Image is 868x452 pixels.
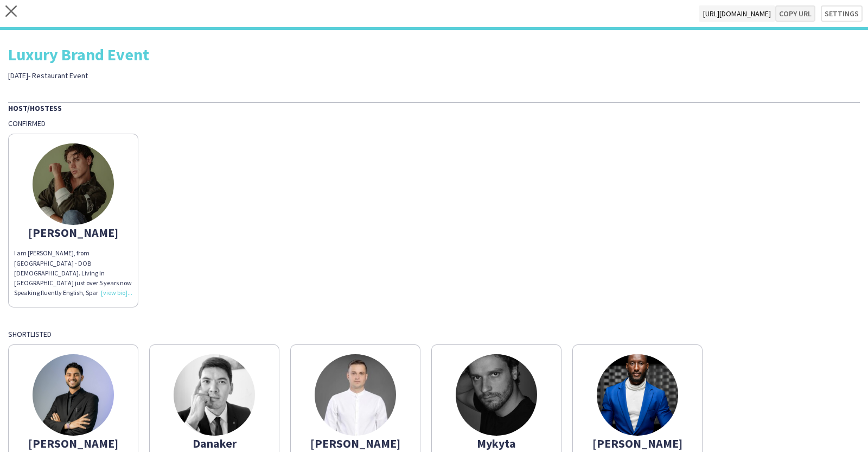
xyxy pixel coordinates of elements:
[14,438,132,448] div: [PERSON_NAME]
[8,329,860,339] div: Shortlisted
[8,46,860,62] div: Luxury Brand Event
[174,354,255,436] img: thumb-6666cc073ab40.jpeg
[8,118,860,128] div: Confirmed
[14,248,132,298] div: I am [PERSON_NAME], from [GEOGRAPHIC_DATA] - DOB [DEMOGRAPHIC_DATA]. Living in [GEOGRAPHIC_DATA] ...
[33,143,114,225] img: thumb-62fa94e062db2.jpeg
[775,5,815,22] button: Copy url
[578,438,697,448] div: [PERSON_NAME]
[821,5,863,22] button: Settings
[8,71,307,80] div: [DATE]- Restaurant Event
[14,228,132,237] div: [PERSON_NAME]
[456,354,537,436] img: thumb-624cad2448fdd.jpg
[315,354,396,436] img: thumb-6899adfe794ce.jpeg
[33,354,114,436] img: thumb-f294dbbb-dda5-4293-a0e5-1070be48c671.jpg
[699,5,775,22] span: [URL][DOMAIN_NAME]
[597,354,678,436] img: thumb-1f3fa0a6-81b1-46d3-8b3f-f1257f6b88eb.jpg
[8,102,860,113] div: Host/Hostess
[155,438,273,448] div: Danaker
[296,438,414,448] div: [PERSON_NAME]
[437,438,556,448] div: Mykyta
